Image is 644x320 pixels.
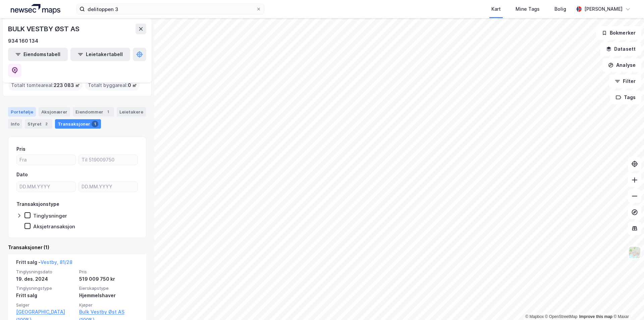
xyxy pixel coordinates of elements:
[128,81,137,89] span: 0 ㎡
[584,5,623,13] div: [PERSON_NAME]
[39,107,70,117] div: Aksjonærer
[79,155,138,165] input: Til 519009750
[17,155,75,165] input: Fra
[85,80,140,91] div: Totalt byggareal :
[16,302,75,308] span: Selger
[16,258,72,269] div: Fritt salg -
[92,121,98,127] div: 1
[43,121,50,127] div: 2
[579,314,612,319] a: Improve this map
[16,171,28,179] div: Dato
[16,275,75,283] div: 19. des. 2024
[25,119,52,129] div: Styret
[54,81,80,89] span: 223 083 ㎡
[79,302,138,308] span: Kjøper
[11,4,60,14] img: logo.a4113a55bc3d86da70a041830d287a7e.svg
[610,91,641,104] button: Tags
[33,213,67,219] div: Tinglysninger
[628,246,641,259] img: Z
[8,37,38,45] div: 934 160 134
[8,119,22,129] div: Info
[55,119,101,129] div: Transaksjoner
[16,291,75,300] div: Fritt salg
[609,75,641,88] button: Filter
[117,107,146,117] div: Leietakere
[16,145,25,153] div: Pris
[8,24,80,34] div: BULK VESTBY ØST AS
[610,288,644,320] iframe: Chat Widget
[8,107,36,117] div: Portefølje
[516,5,540,13] div: Mine Tags
[8,243,146,252] div: Transaksjoner (1)
[17,182,75,192] input: DD.MM.YYYY
[600,42,641,56] button: Datasett
[8,48,68,61] button: Eiendomstabell
[79,275,138,283] div: 519 009 750 kr
[554,5,566,13] div: Bolig
[33,223,75,230] div: Aksjetransaksjon
[16,200,59,208] div: Transaksjonstype
[105,108,111,115] div: 1
[525,314,544,319] a: Mapbox
[16,269,75,275] span: Tinglysningsdato
[8,80,83,91] div: Totalt tomteareal :
[79,269,138,275] span: Pris
[545,314,578,319] a: OpenStreetMap
[16,285,75,291] span: Tinglysningstype
[41,259,72,265] a: Vestby, 81/28
[491,5,501,13] div: Kart
[85,4,256,14] input: Søk på adresse, matrikkel, gårdeiere, leietakere eller personer
[602,58,641,72] button: Analyse
[73,107,114,117] div: Eiendommer
[70,48,130,61] button: Leietakertabell
[79,182,138,192] input: DD.MM.YYYY
[79,285,138,291] span: Eierskapstype
[596,26,641,40] button: Bokmerker
[79,291,138,300] div: Hjemmelshaver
